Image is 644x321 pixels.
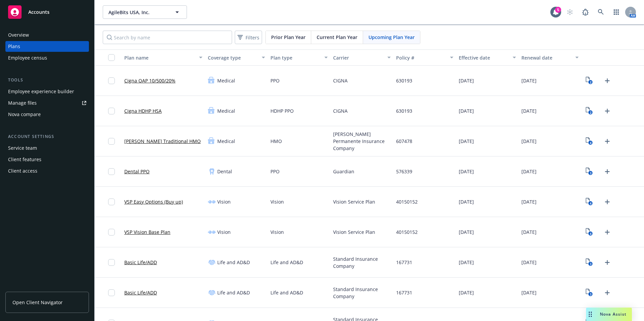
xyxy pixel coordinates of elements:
[602,287,613,298] a: Upload Plan Documents
[586,308,632,321] button: Nova Assist
[333,255,390,270] span: Standard Insurance Company
[396,107,412,114] span: 630193
[124,198,183,205] a: VSP Easy Options (Buy up)
[459,107,474,114] span: [DATE]
[602,106,613,116] a: Upload Plan Documents
[396,77,412,84] span: 630193
[208,54,258,61] div: Coverage type
[330,49,393,66] button: Carrier
[5,109,89,120] a: Nova compare
[590,80,591,84] text: 2
[28,9,50,15] span: Accounts
[235,31,262,44] button: Filters
[459,228,474,236] span: [DATE]
[8,86,74,97] div: Employee experience builder
[584,287,595,298] a: View Plan Documents
[459,168,474,175] span: [DATE]
[270,138,282,145] span: HMO
[108,289,115,296] input: Toggle Row Selected
[456,49,519,66] button: Effective date
[521,54,571,61] div: Renewal date
[333,286,390,300] span: Standard Insurance Company
[584,136,595,147] a: View Plan Documents
[12,299,63,306] span: Open Client Navigator
[459,54,509,61] div: Effective date
[579,5,592,19] a: Report a Bug
[5,41,89,52] a: Plans
[5,77,89,83] div: Tools
[5,133,89,140] div: Account settings
[590,201,591,206] text: 4
[396,168,412,175] span: 576339
[396,54,446,61] div: Policy #
[590,141,591,145] text: 4
[217,198,231,205] span: Vision
[600,311,626,317] span: Nova Assist
[270,54,320,61] div: Plan type
[108,229,115,236] input: Toggle Row Selected
[124,54,195,61] div: Plan name
[270,77,280,84] span: PPO
[459,138,474,145] span: [DATE]
[602,166,613,177] a: Upload Plan Documents
[5,52,89,63] a: Employee census
[108,138,115,145] input: Toggle Row Selected
[124,138,201,145] a: [PERSON_NAME] Traditional HMO
[8,41,20,52] div: Plans
[333,198,375,205] span: Vision Service Plan
[396,259,412,266] span: 167731
[590,110,591,115] text: 2
[594,5,608,19] a: Search
[5,166,89,176] a: Client access
[5,143,89,153] a: Service team
[333,54,383,61] div: Carrier
[8,166,37,176] div: Client access
[584,197,595,207] a: View Plan Documents
[108,259,115,266] input: Toggle Row Selected
[108,54,115,61] input: Select all
[5,3,89,22] a: Accounts
[246,34,259,41] span: Filters
[590,231,591,236] text: 4
[590,292,591,296] text: 3
[521,289,537,296] span: [DATE]
[333,168,354,175] span: Guardian
[103,5,187,19] button: AgileBits USA, Inc.
[602,197,613,207] a: Upload Plan Documents
[8,109,41,120] div: Nova compare
[602,257,613,268] a: Upload Plan Documents
[124,289,157,296] a: Basic Life/ADD
[124,77,175,84] a: Cigna OAP 10/500/20%
[519,49,581,66] button: Renewal date
[521,107,537,114] span: [DATE]
[270,198,284,205] span: Vision
[270,168,280,175] span: PPO
[103,31,232,44] input: Search by name
[124,107,162,114] a: Cigna HDHP HSA
[108,168,115,175] input: Toggle Row Selected
[521,228,537,236] span: [DATE]
[217,168,232,175] span: Dental
[586,308,594,321] div: Drag to move
[396,289,412,296] span: 167731
[459,259,474,266] span: [DATE]
[584,227,595,238] a: View Plan Documents
[602,75,613,86] a: Upload Plan Documents
[368,34,415,41] span: Upcoming Plan Year
[5,86,89,97] a: Employee experience builder
[108,199,115,205] input: Toggle Row Selected
[590,171,591,175] text: 3
[333,228,375,236] span: Vision Service Plan
[124,228,170,236] a: VSP Vision Base Plan
[270,289,303,296] span: Life and AD&D
[555,7,561,13] div: 5
[521,168,537,175] span: [DATE]
[393,49,456,66] button: Policy #
[217,77,235,84] span: Medical
[205,49,268,66] button: Coverage type
[108,108,115,114] input: Toggle Row Selected
[333,107,348,114] span: CIGNA
[584,75,595,86] a: View Plan Documents
[124,259,157,266] a: Basic Life/ADD
[108,9,167,16] span: AgileBits USA, Inc.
